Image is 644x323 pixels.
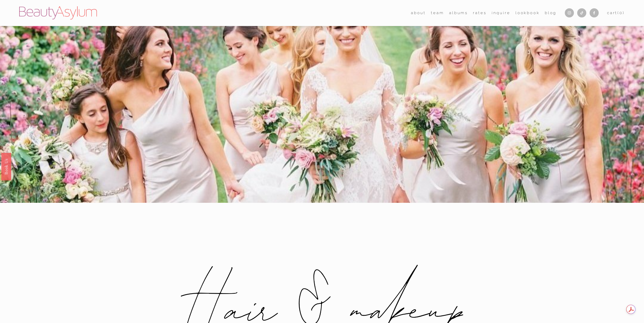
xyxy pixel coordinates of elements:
[515,9,540,17] a: Lookbook
[617,11,625,15] span: ( )
[19,6,97,19] img: Beauty Asylum | Bridal Hair &amp; Makeup Charlotte &amp; Atlanta
[545,9,556,17] a: Blog
[411,10,426,17] span: about
[411,9,426,17] a: folder dropdown
[473,9,486,17] a: Rates
[619,11,623,15] span: 0
[449,9,468,17] a: albums
[607,10,625,17] a: 0 items in cart
[492,9,510,17] a: Inquire
[431,9,444,17] a: folder dropdown
[590,8,599,17] a: Facebook
[431,10,444,17] span: team
[1,153,11,180] a: Book Us
[577,8,586,17] a: TikTok
[565,8,574,17] a: Instagram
